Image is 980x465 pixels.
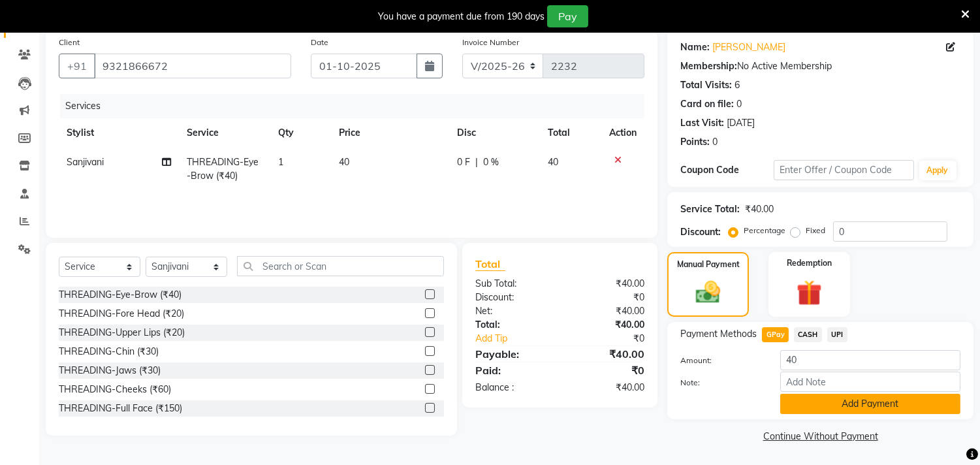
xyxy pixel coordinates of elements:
div: Services [60,94,654,118]
div: Discount: [680,225,721,239]
label: Manual Payment [677,259,740,270]
img: _cash.svg [688,278,727,306]
div: ₹0 [560,291,655,304]
div: Points: [680,135,710,149]
span: 40 [339,156,349,168]
th: Price [331,118,449,148]
span: 1 [278,156,283,168]
a: Add Tip [466,332,576,345]
div: 6 [735,78,740,92]
div: ₹40.00 [745,202,774,216]
button: Add Payment [780,394,960,414]
span: Total [475,257,505,271]
th: Stylist [59,118,179,148]
span: | [475,155,478,169]
div: [DATE] [727,116,755,130]
div: Coupon Code [680,163,774,177]
th: Service [179,118,270,148]
label: Percentage [744,225,785,236]
div: Sub Total: [466,277,560,291]
input: Add Note [780,372,960,392]
div: Last Visit: [680,116,724,130]
span: Sanjivani [67,156,104,168]
span: UPI [827,327,847,342]
div: THREADING-Upper Lips (₹20) [59,326,185,340]
label: Redemption [787,257,832,269]
a: Continue Without Payment [670,430,971,443]
label: Invoice Number [462,37,519,48]
span: THREADING-Eye-Brow (₹40) [187,156,259,182]
div: Net: [466,304,560,318]
div: Paid: [466,362,560,378]
div: THREADING-Cheeks (₹60) [59,383,171,396]
div: THREADING-Jaws (₹30) [59,364,161,377]
input: Amount [780,350,960,370]
div: Total Visits: [680,78,732,92]
img: _gift.svg [789,277,830,309]
th: Qty [270,118,331,148]
label: Fixed [806,225,825,236]
div: ₹40.00 [560,304,655,318]
span: 0 F [457,155,470,169]
div: No Active Membership [680,59,960,73]
span: 0 % [483,155,499,169]
span: 40 [548,156,558,168]
div: 0 [712,135,718,149]
div: ₹0 [560,362,655,378]
div: Name: [680,40,710,54]
button: +91 [59,54,95,78]
div: 0 [736,97,742,111]
span: CASH [794,327,822,342]
input: Enter Offer / Coupon Code [774,160,913,180]
label: Date [311,37,328,48]
div: Payable: [466,346,560,362]
div: Card on file: [680,97,734,111]
div: You have a payment due from 190 days [378,10,545,24]
span: GPay [762,327,789,342]
div: ₹40.00 [560,318,655,332]
button: Apply [919,161,956,180]
div: THREADING-Fore Head (₹20) [59,307,184,321]
th: Action [601,118,644,148]
label: Note: [671,377,770,389]
a: [PERSON_NAME] [712,40,785,54]
div: Total: [466,318,560,332]
div: ₹40.00 [560,346,655,362]
div: ₹40.00 [560,277,655,291]
label: Amount: [671,355,770,366]
button: Pay [547,5,588,27]
label: Client [59,37,80,48]
div: Balance : [466,381,560,394]
div: THREADING-Full Face (₹150) [59,402,182,415]
div: Service Total: [680,202,740,216]
div: ₹0 [576,332,655,345]
div: Discount: [466,291,560,304]
span: Payment Methods [680,327,757,341]
th: Total [540,118,601,148]
div: ₹40.00 [560,381,655,394]
div: Membership: [680,59,737,73]
input: Search or Scan [237,256,444,276]
div: THREADING-Chin (₹30) [59,345,159,359]
th: Disc [449,118,540,148]
input: Search by Name/Mobile/Email/Code [94,54,291,78]
div: THREADING-Eye-Brow (₹40) [59,288,182,302]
